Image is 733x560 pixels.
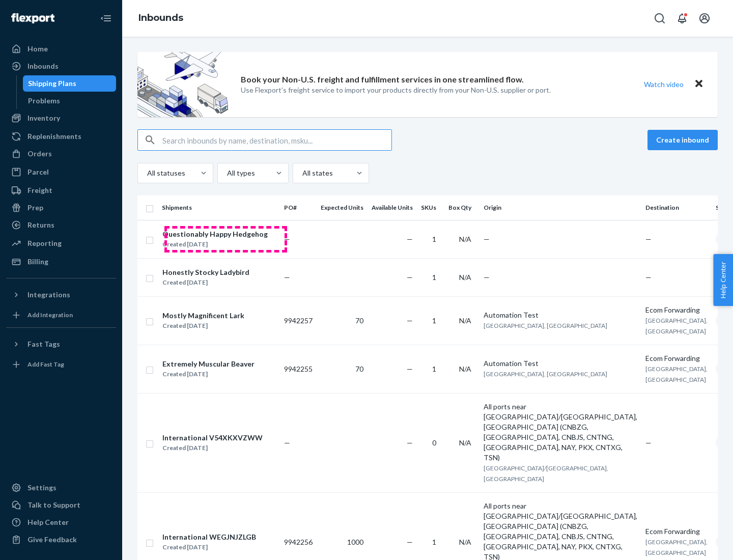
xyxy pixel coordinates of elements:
a: Problems [23,93,117,109]
input: All states [301,168,302,178]
div: Ecom Forwarding [645,526,708,537]
div: Settings [27,483,57,493]
div: Replenishments [27,131,81,142]
a: Freight [6,182,116,199]
span: 70 [355,316,363,325]
span: — [284,235,290,243]
div: All ports near [GEOGRAPHIC_DATA]/[GEOGRAPHIC_DATA], [GEOGRAPHIC_DATA] (CNBZG, [GEOGRAPHIC_DATA], ... [484,402,637,463]
div: Mostly Magnificent Lark [162,311,244,321]
span: — [407,365,413,373]
span: [GEOGRAPHIC_DATA]/[GEOGRAPHIC_DATA], [GEOGRAPHIC_DATA] [484,464,608,483]
div: Shipping Plans [28,78,76,89]
div: Created [DATE] [162,443,263,453]
span: — [645,273,652,282]
input: All types [226,168,227,178]
span: — [284,438,290,447]
button: Integrations [6,287,116,303]
div: Created [DATE] [162,321,244,331]
div: Prep [27,203,43,213]
div: Billing [27,257,48,267]
span: [GEOGRAPHIC_DATA], [GEOGRAPHIC_DATA] [484,370,607,378]
div: Orders [27,149,52,159]
a: Billing [6,254,116,270]
a: Talk to Support [6,497,116,513]
span: — [645,235,652,243]
button: Give Feedback [6,531,116,548]
span: — [407,235,413,243]
div: Ecom Forwarding [645,305,708,315]
div: Questionably Happy Hedgehog [162,229,268,239]
a: Orders [6,146,116,162]
div: Problems [28,96,60,106]
span: — [484,273,490,282]
div: Add Fast Tag [27,360,64,369]
div: Home [27,44,48,54]
div: International V54XKXVZWW [162,433,263,443]
div: Help Center [27,517,69,527]
a: Returns [6,217,116,233]
button: Watch video [637,77,690,92]
a: Reporting [6,235,116,251]
span: N/A [459,273,471,282]
div: Add Integration [27,311,73,319]
input: Search inbounds by name, destination, msku... [162,130,391,150]
div: Integrations [27,290,70,300]
a: Prep [6,200,116,216]
div: Automation Test [484,310,637,320]
span: 1 [432,316,436,325]
td: 9942255 [280,345,317,393]
div: Returns [27,220,54,230]
span: N/A [459,235,471,243]
span: N/A [459,365,471,373]
a: Shipping Plans [23,75,117,92]
div: Inventory [27,113,60,123]
div: Fast Tags [27,339,60,349]
button: Fast Tags [6,336,116,352]
span: — [645,438,652,447]
p: Book your Non-U.S. freight and fulfillment services in one streamlined flow. [241,74,524,86]
input: All statuses [146,168,147,178]
div: Ecom Forwarding [645,353,708,363]
div: Extremely Muscular Beaver [162,359,255,369]
span: — [407,538,413,546]
div: Automation Test [484,358,637,369]
button: Close [692,77,706,92]
span: 1 [432,235,436,243]
span: 0 [432,438,436,447]
th: Available Units [368,195,417,220]
span: [GEOGRAPHIC_DATA], [GEOGRAPHIC_DATA] [645,538,708,556]
span: — [407,316,413,325]
a: Replenishments [6,128,116,145]
div: Honestly Stocky Ladybird [162,267,249,277]
span: 1 [432,273,436,282]
a: Inbounds [6,58,116,74]
p: Use Flexport’s freight service to import your products directly from your Non-U.S. supplier or port. [241,85,551,95]
div: Talk to Support [27,500,80,510]
span: N/A [459,538,471,546]
span: — [407,438,413,447]
div: Created [DATE] [162,277,249,288]
button: Open notifications [672,8,692,29]
div: Created [DATE] [162,239,268,249]
button: Help Center [713,254,733,306]
div: Give Feedback [27,535,77,545]
span: 1000 [347,538,363,546]
div: Created [DATE] [162,369,255,379]
span: N/A [459,438,471,447]
th: Destination [641,195,712,220]
ol: breadcrumbs [130,4,191,33]
a: Settings [6,480,116,496]
img: Flexport logo [11,13,54,23]
a: Parcel [6,164,116,180]
span: — [484,235,490,243]
a: Add Integration [6,307,116,323]
span: — [284,273,290,282]
span: 1 [432,538,436,546]
th: SKUs [417,195,444,220]
span: — [407,273,413,282]
div: International WEGJNJZLGB [162,532,256,542]
button: Open Search Box [650,8,670,29]
th: Origin [480,195,641,220]
th: PO# [280,195,317,220]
